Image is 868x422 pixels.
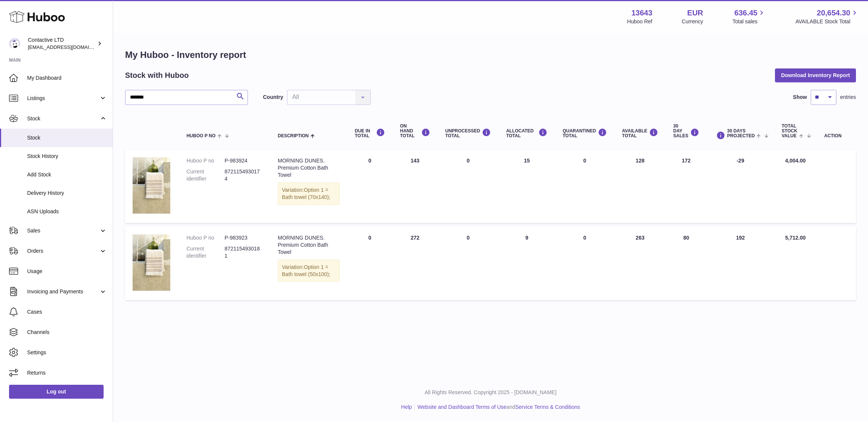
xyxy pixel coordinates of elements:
[27,171,107,178] span: Add Stock
[393,150,438,223] td: 143
[438,150,499,223] td: 0
[186,245,225,260] dt: Current identifier
[775,68,856,82] button: Download Inventory Report
[28,44,111,50] span: [EMAIL_ADDRESS][DOMAIN_NAME]
[27,268,107,275] span: Usage
[27,190,107,197] span: Delivery History
[27,349,107,356] span: Settings
[125,70,189,80] h2: Stock with Huboo
[27,208,107,215] span: ASN Uploads
[225,168,263,182] dd: 8721154930174
[225,245,263,260] dd: 8721154930181
[27,247,99,255] span: Orders
[278,182,339,205] div: Variation:
[186,134,215,138] span: Huboo P no
[186,234,225,241] dt: Huboo P no
[817,8,850,18] span: 20,654.30
[133,157,170,214] img: product image
[27,95,99,102] span: Listings
[438,227,499,300] td: 0
[27,308,107,316] span: Cases
[225,157,263,164] dd: P-983924
[27,153,107,160] span: Stock History
[734,8,757,18] span: 636.45
[673,124,699,139] div: 30 DAY SALES
[400,124,430,139] div: ON HAND Total
[682,18,703,25] div: Currency
[622,128,658,138] div: AVAILABLE Total
[401,404,412,410] a: Help
[515,404,580,410] a: Service Terms & Conditions
[795,18,859,25] span: AVAILABLE Stock Total
[393,227,438,300] td: 272
[133,234,170,291] img: product image
[498,150,555,223] td: 15
[27,134,107,141] span: Stock
[732,8,766,25] a: 636.45 Total sales
[278,260,339,282] div: Variation:
[9,385,104,398] a: Log out
[627,18,653,25] div: Huboo Ref
[278,134,309,138] span: Description
[785,235,806,241] span: 5,712.00
[415,404,580,411] li: and
[732,18,766,25] span: Total sales
[583,235,586,241] span: 0
[186,157,225,164] dt: Huboo P no
[263,94,283,101] label: Country
[614,150,666,223] td: 128
[27,329,107,336] span: Channels
[347,227,393,300] td: 0
[225,234,263,241] dd: P-983923
[840,94,856,101] span: entries
[793,94,807,101] label: Show
[27,288,99,295] span: Invoicing and Payments
[782,124,798,139] span: Total stock value
[445,128,491,138] div: UNPROCESSED Total
[355,128,385,138] div: DUE IN TOTAL
[583,158,586,164] span: 0
[125,49,856,61] h1: My Huboo - Inventory report
[28,36,96,51] div: Contactive LTD
[666,227,707,300] td: 80
[631,8,653,18] strong: 13643
[687,8,703,18] strong: EUR
[278,234,339,256] div: MORNING DUNES. Premium Cotton Bath Towel
[282,264,330,277] span: Option 1 = Bath towel (50x100);
[614,227,666,300] td: 263
[666,150,707,223] td: 172
[795,8,859,25] a: 20,654.30 AVAILABLE Stock Total
[824,134,848,138] div: Action
[506,128,547,138] div: ALLOCATED Total
[707,150,774,223] td: -29
[27,369,107,376] span: Returns
[27,74,107,82] span: My Dashboard
[27,227,99,234] span: Sales
[9,38,20,49] img: soul@SOWLhome.com
[727,129,755,138] span: 30 DAYS PROJECTED
[27,115,99,122] span: Stock
[278,157,339,179] div: MORNING DUNES. Premium Cotton Bath Towel
[707,227,774,300] td: 192
[498,227,555,300] td: 9
[282,187,330,200] span: Option 1 = Bath towel (70x140);
[119,389,862,396] p: All Rights Reserved. Copyright 2025 - [DOMAIN_NAME]
[347,150,393,223] td: 0
[186,168,225,182] dt: Current identifier
[417,404,506,410] a: Website and Dashboard Terms of Use
[785,158,806,164] span: 4,004.00
[562,128,607,138] div: QUARANTINED Total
